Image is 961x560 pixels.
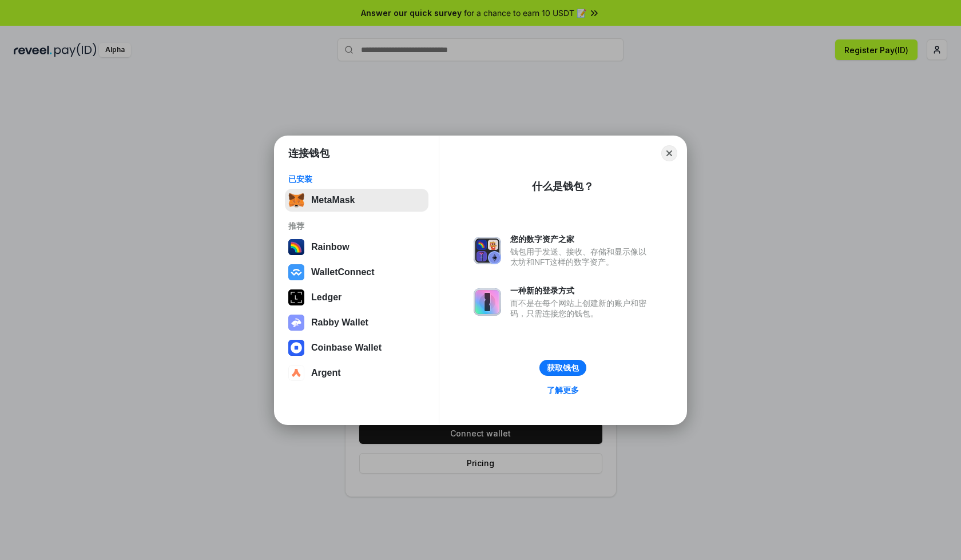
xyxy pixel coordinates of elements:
[288,221,425,231] div: 推荐
[532,180,594,193] div: 什么是钱包？
[285,311,428,334] button: Rabby Wallet
[285,189,428,212] button: MetaMask
[547,363,579,373] div: 获取钱包
[510,285,652,296] div: 一种新的登录方式
[288,264,304,280] img: svg+xml,%3Csvg%20width%3D%2228%22%20height%3D%2228%22%20viewBox%3D%220%200%2028%2028%22%20fill%3D...
[288,289,304,305] img: svg+xml,%3Csvg%20xmlns%3D%22http%3A%2F%2Fwww.w3.org%2F2000%2Fsvg%22%20width%3D%2228%22%20height%3...
[285,236,428,259] button: Rainbow
[510,247,652,267] div: 钱包用于发送、接收、存储和显示像以太坊和NFT这样的数字资产。
[285,362,428,384] button: Argent
[288,340,304,356] img: svg+xml,%3Csvg%20width%3D%2228%22%20height%3D%2228%22%20viewBox%3D%220%200%2028%2028%22%20fill%3D...
[288,192,304,208] img: svg+xml,%3Csvg%20fill%3D%22none%22%20height%3D%2233%22%20viewBox%3D%220%200%2035%2033%22%20width%...
[288,315,304,331] img: svg+xml,%3Csvg%20xmlns%3D%22http%3A%2F%2Fwww.w3.org%2F2000%2Fsvg%22%20fill%3D%22none%22%20viewBox...
[288,146,329,160] h1: 连接钱包
[311,343,382,353] div: Coinbase Wallet
[547,385,579,395] div: 了解更多
[285,286,428,309] button: Ledger
[539,360,586,376] button: 获取钱包
[311,195,355,205] div: MetaMask
[288,239,304,255] img: svg+xml,%3Csvg%20width%3D%22120%22%20height%3D%22120%22%20viewBox%3D%220%200%20120%20120%22%20fil...
[474,288,501,316] img: svg+xml,%3Csvg%20xmlns%3D%22http%3A%2F%2Fwww.w3.org%2F2000%2Fsvg%22%20fill%3D%22none%22%20viewBox...
[474,237,501,264] img: svg+xml,%3Csvg%20xmlns%3D%22http%3A%2F%2Fwww.w3.org%2F2000%2Fsvg%22%20fill%3D%22none%22%20viewBox...
[288,365,304,381] img: svg+xml,%3Csvg%20width%3D%2228%22%20height%3D%2228%22%20viewBox%3D%220%200%2028%2028%22%20fill%3D...
[311,317,368,328] div: Rabby Wallet
[311,267,375,277] div: WalletConnect
[510,234,652,244] div: 您的数字资产之家
[285,336,428,359] button: Coinbase Wallet
[285,261,428,284] button: WalletConnect
[540,383,586,398] a: 了解更多
[311,368,341,378] div: Argent
[311,242,350,252] div: Rainbow
[288,174,425,184] div: 已安装
[661,145,677,161] button: Close
[311,292,341,303] div: Ledger
[510,298,652,319] div: 而不是在每个网站上创建新的账户和密码，只需连接您的钱包。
